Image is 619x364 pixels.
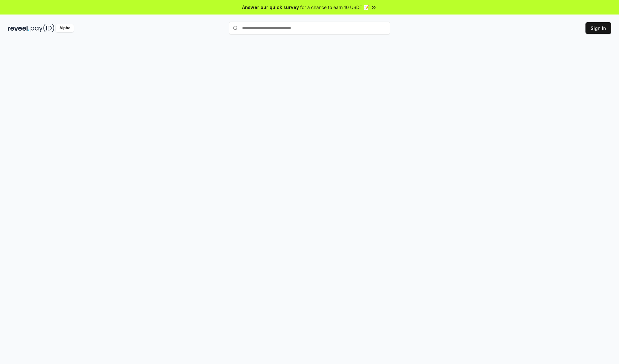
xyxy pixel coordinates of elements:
div: Alpha [56,24,74,32]
img: pay_id [31,24,54,32]
img: reveel_dark [8,24,29,32]
span: Answer our quick survey [242,4,299,11]
button: Sign In [585,22,611,34]
span: for a chance to earn 10 USDT 📝 [300,4,369,11]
